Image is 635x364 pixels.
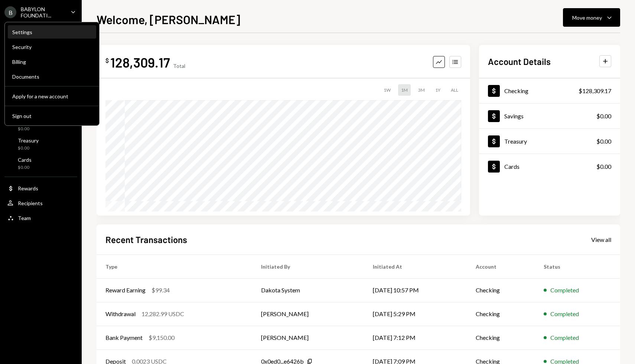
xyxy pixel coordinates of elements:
div: Rewards [18,185,38,191]
div: Completed [550,309,579,318]
a: Settings [8,25,96,39]
div: Cards [18,157,32,163]
a: Checking$128,309.17 [479,78,620,103]
td: [PERSON_NAME] [252,302,364,326]
a: Rewards [4,181,77,195]
th: Account [467,255,534,278]
h2: Recent Transactions [105,233,187,246]
div: Treasury [18,137,39,144]
div: B [4,6,16,18]
div: 1W [381,84,394,96]
a: Team [4,211,77,224]
th: Initiated At [364,255,467,278]
div: $0.00 [18,164,32,171]
td: Checking [467,326,534,350]
div: $ [105,57,109,64]
div: 128,309.17 [110,54,170,70]
a: Treasury$0.00 [479,129,620,154]
a: Treasury$0.00 [4,135,77,153]
a: Cards$0.00 [4,154,77,172]
div: ALL [448,84,461,96]
div: Move money [572,14,602,22]
div: Cards [504,163,520,170]
th: Initiated By [252,255,364,278]
a: Billing [8,55,96,68]
th: Status [535,255,620,278]
div: BABYLON FOUNDATI... [21,6,65,19]
div: Bank Payment [105,333,143,342]
button: Sign out [8,109,96,123]
div: Team [18,215,31,221]
div: $0.00 [596,112,611,121]
a: Recipients [4,196,77,210]
div: Completed [550,333,579,342]
div: $9,150.00 [149,333,175,342]
a: Security [8,40,96,53]
div: Checking [504,87,528,94]
div: Completed [550,286,579,295]
div: $128,309.17 [579,86,611,95]
div: View all [591,236,611,243]
div: $0.00 [596,162,611,171]
td: [DATE] 7:12 PM [364,326,467,350]
div: Treasury [504,138,527,145]
h1: Welcome, [PERSON_NAME] [97,12,240,27]
button: Apply for a new account [8,90,96,103]
div: Recipients [18,200,43,206]
td: [DATE] 5:29 PM [364,302,467,326]
div: 12,282.99 USDC [141,309,184,318]
div: Security [12,44,92,50]
a: Savings$0.00 [479,104,620,128]
h2: Account Details [488,55,551,68]
div: Withdrawal [105,309,136,318]
td: [DATE] 10:57 PM [364,278,467,302]
div: Reward Earning [105,286,146,295]
div: 1Y [432,84,443,96]
div: Billing [12,59,92,65]
td: Checking [467,302,534,326]
div: $0.00 [596,137,611,146]
a: Cards$0.00 [479,154,620,179]
div: 1M [398,84,411,96]
div: $0.00 [18,126,36,132]
div: Sign out [12,113,92,119]
div: Total [173,63,185,69]
td: [PERSON_NAME] [252,326,364,350]
div: Apply for a new account [12,93,92,99]
th: Type [97,255,252,278]
td: Checking [467,278,534,302]
div: $99.34 [152,286,170,295]
button: Move money [563,8,620,27]
div: $0.00 [18,145,39,151]
div: Documents [12,73,92,80]
div: Settings [12,29,92,35]
a: Documents [8,70,96,83]
a: View all [591,235,611,243]
td: Dakota System [252,278,364,302]
div: Savings [504,112,524,119]
div: 3M [415,84,428,96]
